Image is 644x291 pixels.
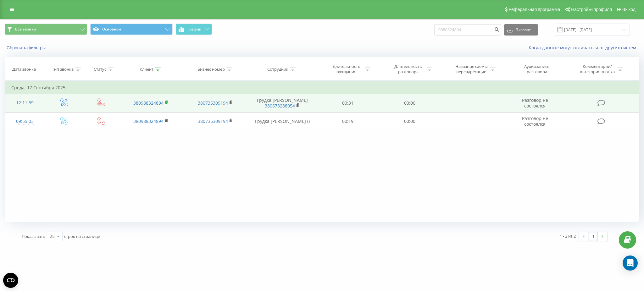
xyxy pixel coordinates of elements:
[517,64,558,74] div: Аудиозапись разговора
[198,118,228,124] a: 380735309194
[133,118,164,124] a: 380988324894
[64,233,100,239] span: строк на странице
[50,233,55,239] div: 25
[5,24,87,35] button: Все звонки
[197,67,225,72] div: Бизнес номер
[12,67,36,72] div: Дата звонка
[379,112,441,130] td: 00:00
[267,67,288,72] div: Сотрудник
[588,232,598,241] a: 1
[5,45,49,51] button: Сбросить фильтры
[391,64,425,74] div: Длительность разговора
[11,115,38,128] div: 09:55:03
[571,7,612,12] span: Настройки профиля
[11,97,38,109] div: 12:11:39
[198,100,228,106] a: 380735309194
[455,64,488,74] div: Название схемы переадресации
[579,64,616,74] div: Комментарий/категория звонка
[522,115,548,127] span: Разговор не состоялся
[3,273,18,288] button: Open CMP widget
[622,7,636,12] span: Выход
[317,94,379,112] td: 00:31
[529,45,639,51] a: Когда данные могут отличаться от других систем
[187,27,201,31] span: График
[623,255,638,271] div: Open Intercom Messenger
[15,27,36,32] span: Все звонки
[247,94,317,112] td: Грудка [PERSON_NAME]
[22,233,45,239] span: Показывать
[94,67,106,72] div: Статус
[133,100,164,106] a: 380988324894
[90,24,173,35] button: Основной
[522,97,548,109] span: Разговор не состоялся
[379,94,441,112] td: 00:00
[434,24,501,36] input: Поиск по номеру
[176,24,212,35] button: График
[504,24,538,36] button: Экспорт
[317,112,379,130] td: 00:19
[265,103,295,109] a: 380678288054
[330,64,363,74] div: Длительность ожидания
[52,67,74,72] div: Тип звонка
[508,7,560,12] span: Реферальная программа
[5,81,639,94] td: Среда, 17 Сентября 2025
[560,233,576,239] div: 1 - 2 из 2
[247,112,317,130] td: Грудка [PERSON_NAME] ()
[140,67,153,72] div: Клиент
